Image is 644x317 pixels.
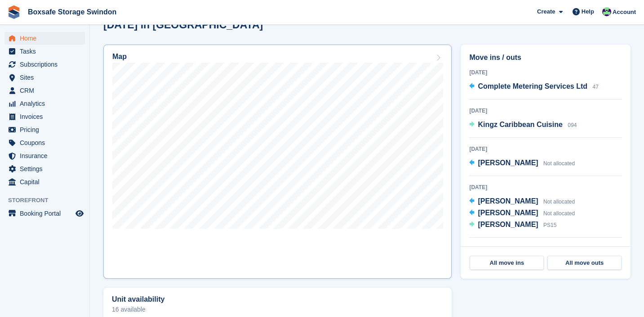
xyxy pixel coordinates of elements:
[478,82,587,90] span: Complete Metering Services Ltd
[469,119,577,131] a: Kingz Caribbean Cuisine 094
[112,295,164,303] h2: Unit availability
[20,110,74,123] span: Invoices
[4,97,85,110] a: menu
[543,222,556,228] span: PS15
[20,207,74,220] span: Booking Portal
[592,84,598,90] span: 47
[112,306,443,312] p: 16 available
[4,123,85,136] a: menu
[543,199,575,205] span: Not allocated
[20,136,74,149] span: Coupons
[469,145,622,153] div: [DATE]
[20,149,74,162] span: Insurance
[4,58,85,71] a: menu
[4,176,85,188] a: menu
[20,123,74,136] span: Pricing
[470,256,544,270] a: All move ins
[20,163,74,175] span: Settings
[469,158,575,169] a: [PERSON_NAME] Not allocated
[103,19,263,31] h2: [DATE] in [GEOGRAPHIC_DATA]
[20,32,74,45] span: Home
[20,58,74,71] span: Subscriptions
[4,32,85,45] a: menu
[20,45,74,58] span: Tasks
[20,71,74,84] span: Sites
[20,84,74,97] span: CRM
[20,176,74,188] span: Capital
[469,68,622,77] div: [DATE]
[8,196,89,205] span: Storefront
[582,7,594,16] span: Help
[537,7,555,16] span: Create
[20,97,74,110] span: Analytics
[469,52,622,63] h2: Move ins / outs
[469,183,622,191] div: [DATE]
[74,208,85,219] a: Preview store
[4,207,85,220] a: menu
[4,71,85,84] a: menu
[4,136,85,149] a: menu
[7,5,21,19] img: stora-icon-8386f47178a22dfd0bd8f6a31ec36ba5ce8667c1dd55bd0f319d3a0aa187defe.svg
[543,160,575,167] span: Not allocated
[4,163,85,175] a: menu
[469,107,622,115] div: [DATE]
[112,53,127,61] h2: Map
[469,219,556,231] a: [PERSON_NAME] PS15
[4,110,85,123] a: menu
[478,197,538,205] span: [PERSON_NAME]
[478,121,562,128] span: Kingz Caribbean Cuisine
[543,210,575,217] span: Not allocated
[469,245,622,253] div: [DATE]
[469,208,575,219] a: [PERSON_NAME] Not allocated
[478,221,538,228] span: [PERSON_NAME]
[478,159,538,167] span: [PERSON_NAME]
[24,5,120,19] a: Boxsafe Storage Swindon
[478,209,538,217] span: [PERSON_NAME]
[4,84,85,97] a: menu
[602,7,611,16] img: Kim Virabi
[547,256,622,270] a: All move outs
[4,149,85,162] a: menu
[103,45,452,279] a: Map
[469,81,598,93] a: Complete Metering Services Ltd 47
[568,122,577,128] span: 094
[613,8,636,17] span: Account
[4,45,85,58] a: menu
[469,196,575,208] a: [PERSON_NAME] Not allocated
